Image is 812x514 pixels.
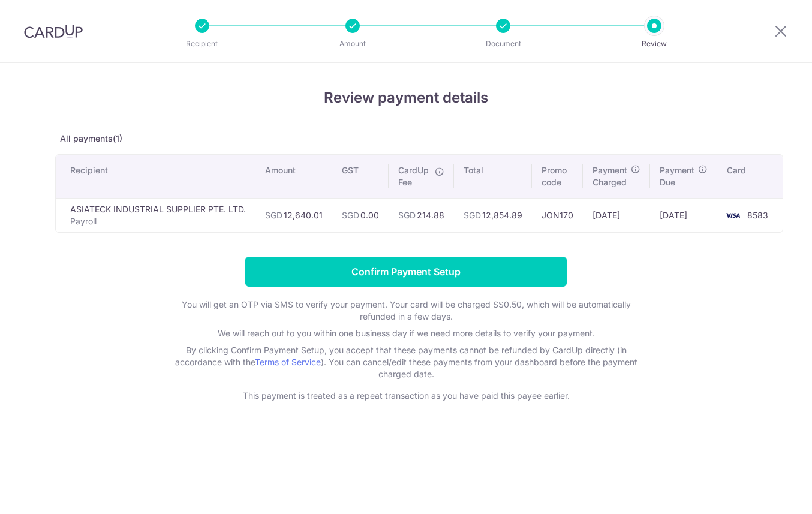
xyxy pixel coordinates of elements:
td: [DATE] [583,198,650,232]
h4: Review payment details [55,87,757,109]
p: We will reach out to you within one business day if we need more details to verify your payment. [166,327,646,339]
input: Confirm Payment Setup [245,257,567,287]
img: <span class="translation_missing" title="translation missing: en.account_steps.new_confirm_form.b... [721,208,745,223]
th: Amount [255,155,332,198]
p: Recipient [158,38,246,50]
td: 0.00 [332,198,389,232]
span: SGD [342,210,359,220]
td: 12,854.89 [454,198,532,232]
td: JON170 [532,198,583,232]
td: ASIATECK INDUSTRIAL SUPPLIER PTE. LTD. [56,198,255,232]
p: All payments(1) [55,133,757,145]
span: CardUp Fee [398,164,429,188]
p: By clicking Confirm Payment Setup, you accept that these payments cannot be refunded by CardUp di... [166,344,646,380]
a: Terms of Service [255,357,321,367]
span: SGD [265,210,282,220]
p: Review [610,38,699,50]
span: 8583 [747,210,768,220]
p: This payment is treated as a repeat transaction as you have paid this payee earlier. [166,390,646,402]
span: SGD [398,210,416,220]
th: Total [454,155,532,198]
p: You will get an OTP via SMS to verify your payment. Your card will be charged S$0.50, which will ... [166,299,646,323]
p: Amount [308,38,397,50]
th: Promo code [532,155,583,198]
td: [DATE] [650,198,717,232]
span: Payment Charged [593,164,627,188]
th: GST [332,155,389,198]
td: 214.88 [389,198,454,232]
th: Recipient [56,155,255,198]
span: Payment Due [660,164,694,188]
th: Card [717,155,783,198]
span: SGD [464,210,481,220]
p: Payroll [70,215,246,227]
p: Document [459,38,548,50]
img: CardUp [24,24,83,38]
td: 12,640.01 [255,198,332,232]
